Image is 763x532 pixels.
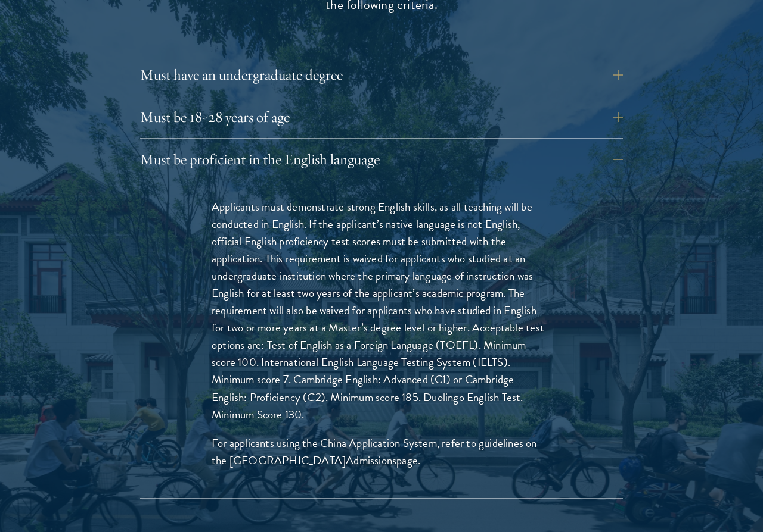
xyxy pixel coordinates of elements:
[212,198,551,423] p: Applicants must demonstrate strong English skills, as all teaching will be conducted in English. ...
[346,452,396,469] a: Admissions
[140,61,623,89] button: Must have an undergraduate degree
[140,145,623,174] button: Must be proficient in the English language
[140,103,623,132] button: Must be 18-28 years of age
[212,434,551,469] p: For applicants using the China Application System, refer to guidelines on the [GEOGRAPHIC_DATA] p...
